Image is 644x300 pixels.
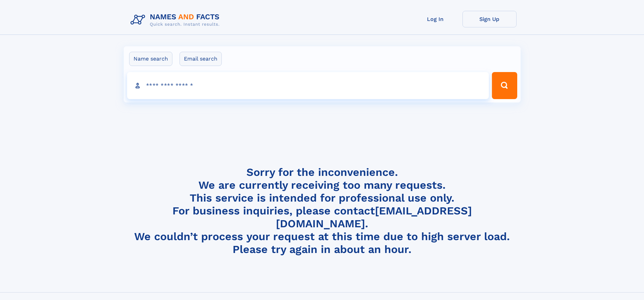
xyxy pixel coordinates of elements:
[408,11,462,27] a: Log In
[128,11,225,29] img: Logo Names and Facts
[127,72,489,99] input: search input
[276,204,472,230] a: [EMAIL_ADDRESS][DOMAIN_NAME]
[462,11,517,27] a: Sign Up
[492,72,517,99] button: Search Button
[128,166,517,256] h4: Sorry for the inconvenience. We are currently receiving too many requests. This service is intend...
[129,52,172,66] label: Name search
[180,52,222,66] label: Email search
